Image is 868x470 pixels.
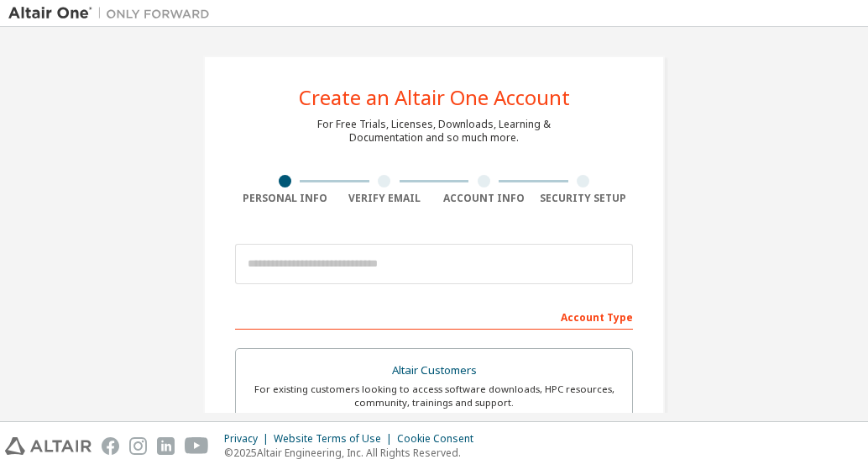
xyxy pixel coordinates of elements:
[299,87,570,108] div: Create an Altair One Account
[335,192,435,205] div: Verify Email
[235,303,633,330] div: Account Type
[185,437,209,455] img: youtube.svg
[534,192,634,205] div: Security Setup
[317,118,551,145] div: For Free Trials, Licenses, Downloads, Learning & Documentation and so much more.
[5,437,92,455] img: altair_logo.svg
[129,437,147,455] img: instagram.svg
[224,446,484,460] p: © 2025 Altair Engineering, Inc. All Rights Reserved.
[246,359,622,383] div: Altair Customers
[274,432,397,446] div: Website Terms of Use
[246,383,622,409] div: For existing customers looking to access software downloads, HPC resources, community, trainings ...
[235,192,335,205] div: Personal Info
[102,437,119,455] img: facebook.svg
[157,437,175,455] img: linkedin.svg
[397,432,484,446] div: Cookie Consent
[224,432,274,446] div: Privacy
[8,5,218,22] img: Altair One
[434,192,534,205] div: Account Info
